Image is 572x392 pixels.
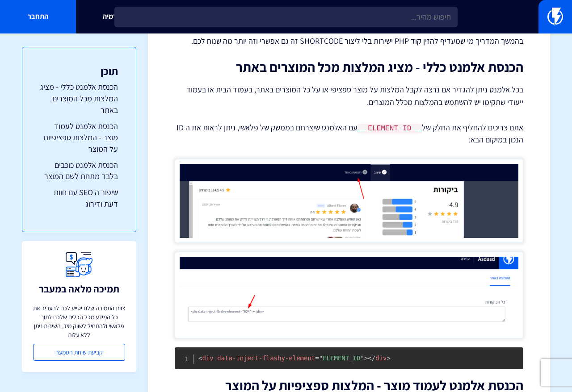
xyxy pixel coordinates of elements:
[387,354,391,362] span: >
[33,304,125,339] p: צוות התמיכה שלנו יסייע לכם להעביר את כל המידע מכל הכלים שלכם לתוך פלאשי ולהתחיל לשווק מיד, השירות...
[175,83,523,108] p: בכל אלמנט ניתן להגדיר אם נרצה לקבל המלצות על מוצר ספציפי או על כל המוצרים באתר, בעמוד הבית או בעמ...
[357,124,422,133] code: __ELEMENT_ID__
[40,121,118,155] a: הכנסת אלמנט לעמוד מוצר - המלצות ספציפיות על המוצר
[217,354,315,362] span: data-inject-flashy-element
[39,284,119,294] h3: תמיכה מלאה במעבר
[175,122,523,146] p: אתם צריכים להחליף את החלק של עם האלמנט שיצרתם בממשק של פלאשי, ניתן לראות את ה ID הנכון במיקום הבא:
[315,354,364,362] span: ELEMENT_ID
[368,354,375,362] span: </
[368,354,387,362] span: div
[360,354,364,362] span: "
[114,7,458,27] input: חיפוש מהיר...
[175,35,523,47] p: בהמשך המדריך מי שמעדיף להזין קוד PHP ישירות בלי ליצור SHORTCODE זה גם אפשרי וזה יותר מה שנוח לכם.
[33,344,125,361] a: קביעת שיחת הטמעה
[198,354,202,362] span: <
[315,354,319,362] span: =
[198,354,214,362] span: div
[364,354,368,362] span: >
[319,354,323,362] span: "
[175,60,523,75] h2: הכנסת אלמנט כללי - מציג המלצות מכל המוצרים באתר
[40,187,118,209] a: שיפור ה SEO עם חוות דעת ודירוג
[40,65,118,77] h3: תוכן
[40,81,118,116] a: הכנסת אלמנט כללי - מציג המלצות מכל המוצרים באתר
[40,159,118,182] a: הכנסת אלמנט כוכבים בלבד מתחת לשם המוצר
